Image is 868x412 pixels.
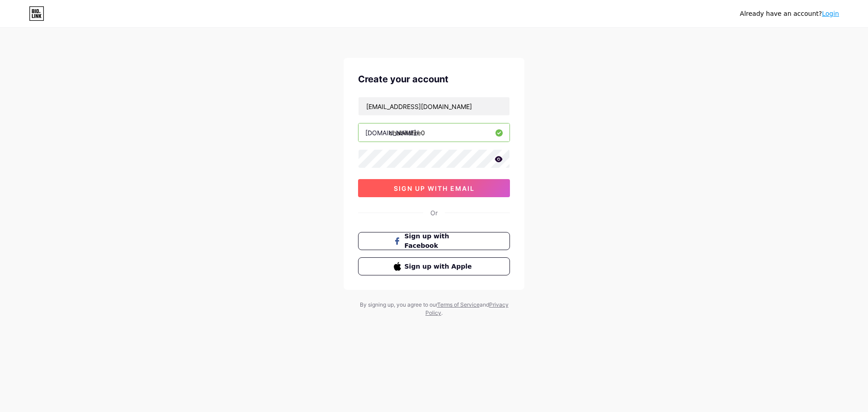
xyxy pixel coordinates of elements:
span: sign up with email [394,185,475,192]
div: Create your account [358,72,510,86]
button: Sign up with Apple [358,257,510,275]
div: Or [430,208,438,218]
div: By signing up, you agree to our and . [357,301,511,317]
button: Sign up with Facebook [358,232,510,250]
a: Login [822,10,839,17]
span: Sign up with Facebook [405,232,475,251]
span: Sign up with Apple [405,262,475,271]
div: Already have an account? [740,9,839,19]
input: username [359,123,509,142]
div: [DOMAIN_NAME]/ [365,128,419,137]
a: Terms of Service [437,301,480,308]
input: Email [359,97,509,115]
button: sign up with email [358,179,510,197]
